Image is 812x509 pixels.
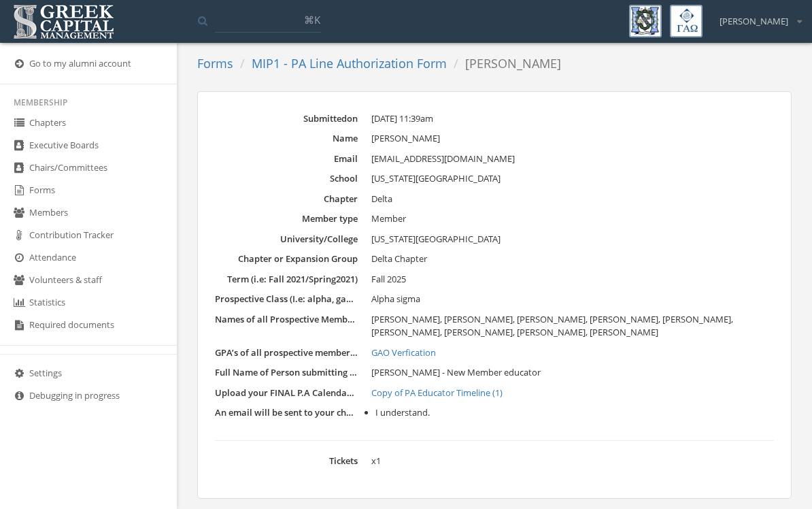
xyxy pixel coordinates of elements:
li: I understand. [375,406,774,420]
span: ⌘K [304,13,320,27]
span: [PERSON_NAME] [720,15,788,28]
dd: [US_STATE][GEOGRAPHIC_DATA] [371,172,774,186]
li: [PERSON_NAME] [447,55,561,73]
dt: Email [215,152,358,165]
span: [PERSON_NAME], [PERSON_NAME], [PERSON_NAME], [PERSON_NAME], [PERSON_NAME], [PERSON_NAME], [PERSON... [371,313,733,339]
dt: Prospective Class (I.e: alpha, gamma, xi Line) [215,293,358,306]
span: Delta Chapter [371,252,427,265]
a: MIP1 - PA Line Authorization Form [252,55,447,71]
dt: Tickets [215,455,358,467]
span: Fall 2025 [371,273,406,285]
a: Copy of PA Educator Timeline (1) [371,387,774,400]
dt: Submitted on [215,112,358,125]
span: [PERSON_NAME] - New Member educator [371,366,541,378]
a: GAO Verfication [371,346,774,360]
dt: University/College [215,233,358,246]
dt: Names of all Prospective Members [215,313,358,326]
dt: Chapter or Expansion Group [215,252,358,265]
dd: Member [371,212,774,226]
dt: Term (i.e: Fall 2021/Spring2021) [215,273,358,286]
dt: An email will be sent to your chapter's email with additional information on your request for a P... [215,406,358,419]
dt: Chapter [215,193,358,206]
dd: [EMAIL_ADDRESS][DOMAIN_NAME] [371,152,774,166]
dt: Name [215,132,358,145]
div: [PERSON_NAME] [711,5,802,28]
dt: Full Name of Person submitting this Form and your Role in the Chapter: (i.e. President, P.A Educa... [215,366,358,379]
span: Alpha sigma [371,293,420,305]
a: Forms [197,55,233,71]
dt: School [215,172,358,185]
dt: Upload your FINAL P.A Calendar and include dates for initiation, meeting dates and times, mid-rev... [215,387,358,399]
span: [DATE] 11:39am [371,112,433,125]
dd: Delta [371,193,774,206]
dt: GPA’s of all prospective members (attach Member Grade Verification form) in PDF format [215,346,358,359]
dd: x 1 [371,455,774,468]
dd: [PERSON_NAME] [371,132,774,146]
span: [US_STATE][GEOGRAPHIC_DATA] [371,233,501,245]
dt: Member type [215,212,358,225]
